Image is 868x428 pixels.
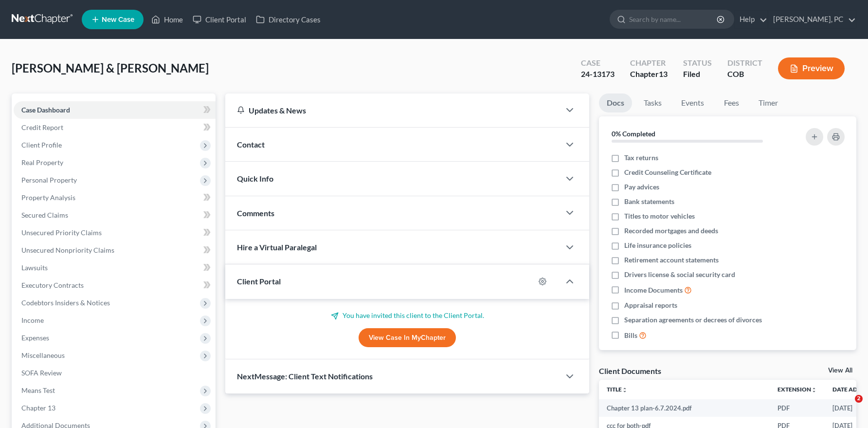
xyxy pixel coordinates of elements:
a: Titleunfold_more [607,386,628,393]
div: Chapter [630,69,668,80]
div: Client Documents [599,366,661,376]
span: [PERSON_NAME] & [PERSON_NAME] [12,61,209,75]
span: Separation agreements or decrees of divorces [624,315,762,325]
span: SOFA Review [21,369,62,377]
i: unfold_more [622,387,628,393]
div: Chapter [630,57,668,69]
span: Miscellaneous [21,351,65,359]
div: 24-13173 [581,69,615,80]
iframe: Intercom live chat [835,395,858,418]
a: Client Portal [188,11,251,28]
span: New Case [102,16,134,23]
span: Contact [237,140,265,149]
a: [PERSON_NAME], PC [768,11,856,28]
span: Unsecured Nonpriority Claims [21,246,114,254]
div: Case [581,57,615,69]
span: Retirement account statements [624,255,719,265]
span: Life insurance policies [624,241,691,250]
span: Personal Property [21,176,77,184]
a: Extensionunfold_more [778,386,817,393]
span: Expenses [21,334,49,342]
a: View All [828,367,852,374]
a: Help [735,11,767,28]
span: Lawsuits [21,263,48,272]
strong: 0% Completed [612,130,655,138]
span: 13 [659,69,668,78]
span: 2 [855,395,863,403]
a: Directory Cases [251,11,325,28]
span: Bills [624,331,637,340]
span: Secured Claims [21,211,68,219]
a: Events [673,93,712,112]
span: Property Analysis [21,193,75,202]
a: Executory Contracts [14,277,216,294]
td: Chapter 13 plan-6.7.2024.pdf [599,399,770,417]
a: SOFA Review [14,364,216,382]
span: Titles to motor vehicles [624,211,695,221]
span: Case Dashboard [21,106,70,114]
span: Credit Report [21,123,63,131]
span: Recorded mortgages and deeds [624,226,718,236]
p: You have invited this client to the Client Portal. [237,311,578,320]
span: Hire a Virtual Paralegal [237,242,317,252]
a: Secured Claims [14,206,216,224]
a: Unsecured Nonpriority Claims [14,242,216,259]
td: PDF [770,399,825,417]
span: Executory Contracts [21,281,84,289]
span: Credit Counseling Certificate [624,167,711,177]
span: Income Documents [624,285,683,295]
span: Drivers license & social security card [624,270,735,279]
a: Home [146,11,188,28]
span: Income [21,316,44,324]
span: Bank statements [624,197,674,206]
a: Lawsuits [14,259,216,277]
a: Docs [599,93,632,112]
button: Preview [778,57,845,79]
span: Means Test [21,386,55,394]
input: Search by name... [629,10,718,28]
div: Filed [683,69,712,80]
i: unfold_more [811,387,817,393]
div: Updates & News [237,105,548,115]
span: Chapter 13 [21,404,55,412]
span: NextMessage: Client Text Notifications [237,372,373,381]
a: Credit Report [14,119,216,136]
span: Unsecured Priority Claims [21,228,102,237]
a: Fees [716,93,747,112]
span: Tax returns [624,153,658,163]
span: Appraisal reports [624,300,677,310]
div: COB [727,69,762,80]
span: Codebtors Insiders & Notices [21,298,110,307]
div: Status [683,57,712,69]
span: Quick Info [237,174,273,183]
span: Pay advices [624,182,659,192]
span: Client Portal [237,277,281,286]
a: Tasks [636,93,669,112]
a: View Case in MyChapter [359,328,456,348]
span: Comments [237,208,274,218]
span: Real Property [21,158,63,167]
a: Unsecured Priority Claims [14,224,216,242]
a: Case Dashboard [14,101,216,119]
a: Timer [751,93,786,112]
a: Property Analysis [14,189,216,206]
div: District [727,57,762,69]
span: Client Profile [21,141,62,149]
